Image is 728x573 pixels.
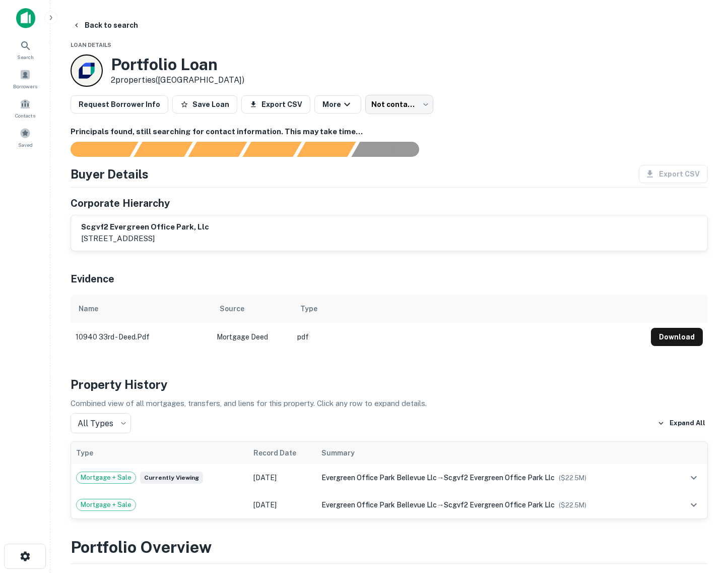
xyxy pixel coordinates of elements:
a: Saved [3,124,47,151]
div: Type [300,303,317,315]
a: Borrowers [3,65,47,92]
th: Record Date [248,442,317,464]
button: Back to search [69,16,142,34]
span: Loan Details [71,42,111,48]
span: scgvf2 evergreen office park llc [444,501,555,509]
button: Save Loan [172,95,237,113]
th: Type [292,295,646,323]
div: Sending borrower request to AI... [58,142,134,157]
span: Mortgage + Sale [77,473,136,483]
span: ($ 22.5M ) [559,474,586,482]
td: 10940 33rd - deed.pdf [71,323,212,351]
a: Contacts [3,94,47,122]
span: Contacts [15,111,35,120]
th: Summary [316,442,672,464]
h4: Property History [71,375,708,393]
div: Documents found, AI parsing details... [188,142,247,157]
button: Request Borrower Info [71,95,168,113]
div: scrollable content [71,295,708,351]
p: 2 properties ([GEOGRAPHIC_DATA]) [111,74,244,86]
div: → [321,499,667,510]
span: ($ 22.5M ) [559,501,586,509]
button: Export CSV [241,95,310,113]
p: Combined view of all mortgages, transfers, and liens for this property. Click any row to expand d... [71,397,708,410]
iframe: Chat Widget [678,492,728,541]
div: All Types [71,413,131,433]
div: Principals found, AI now looking for contact information... [242,142,301,157]
th: Type [71,442,248,464]
div: AI fulfillment process complete. [352,142,431,157]
h4: Buyer Details [71,165,149,183]
button: Expand All [655,416,708,431]
div: Name [79,303,98,315]
span: Borrowers [13,82,37,90]
h6: scgvf2 evergreen office park, llc [81,221,209,233]
h3: Portfolio Loan [111,55,244,74]
span: evergreen office park bellevue llc [321,474,437,482]
span: Currently viewing [140,472,203,484]
button: Download [651,328,703,346]
div: Not contacted [365,95,433,114]
span: Saved [18,141,33,149]
div: Principals found, still searching for contact information. This may take time... [297,142,356,157]
td: [DATE] [248,491,317,519]
td: Mortgage Deed [212,323,292,351]
td: [DATE] [248,464,317,491]
button: expand row [685,469,702,486]
div: Source [220,303,244,315]
a: Search [3,36,47,63]
img: capitalize-icon.png [16,8,35,28]
span: scgvf2 evergreen office park llc [444,474,555,482]
h5: Evidence [71,271,114,286]
span: Mortgage + Sale [77,500,136,510]
h3: Portfolio Overview [71,535,708,559]
p: [STREET_ADDRESS] [81,233,209,245]
th: Name [71,295,212,323]
th: Source [212,295,292,323]
span: evergreen office park bellevue llc [321,501,437,509]
div: Your request is received and processing... [134,142,192,157]
td: pdf [292,323,646,351]
div: → [321,472,667,483]
span: Search [17,53,34,61]
button: More [314,95,361,113]
h6: Principals found, still searching for contact information. This may take time... [71,126,708,138]
h5: Corporate Hierarchy [71,196,170,211]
